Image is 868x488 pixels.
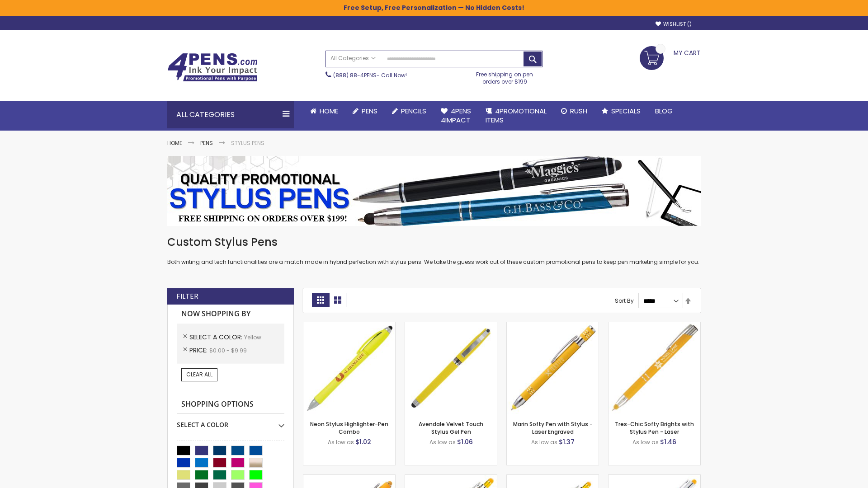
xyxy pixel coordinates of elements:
[531,438,557,446] span: As low as
[310,420,388,435] a: Neon Stylus Highlighter-Pen Combo
[405,322,497,414] img: Avendale Velvet Touch Stylus Gel Pen-Yellow
[303,322,395,329] a: Neon Stylus Highlighter-Pen Combo-Yellow
[405,322,497,329] a: Avendale Velvet Touch Stylus Gel Pen-Yellow
[167,101,294,128] div: All Categories
[609,322,700,414] img: Tres-Chic Softy Brights with Stylus Pen - Laser-Yellow
[401,106,426,116] span: Pencils
[615,420,694,435] a: Tres-Chic Softy Brights with Stylus Pen - Laser
[177,414,284,429] div: Select A Color
[167,53,258,82] img: 4Pens Custom Pens and Promotional Products
[648,101,680,121] a: Blog
[330,55,376,62] span: All Categories
[434,101,478,131] a: 4Pens4impact
[186,371,212,378] span: Clear All
[656,21,692,28] a: Wishlist
[189,346,209,355] span: Price
[303,101,345,121] a: Home
[303,474,395,482] a: Ellipse Softy Brights with Stylus Pen - Laser-Yellow
[385,101,434,121] a: Pencils
[507,322,599,329] a: Marin Softy Pen with Stylus - Laser Engraved-Yellow
[177,395,284,414] strong: Shopping Options
[333,71,377,79] a: (888) 88-4PENS
[326,51,380,66] a: All Categories
[655,106,673,116] span: Blog
[231,139,264,147] strong: Stylus Pens
[362,106,377,116] span: Pens
[167,235,701,249] h1: Custom Stylus Pens
[177,305,284,324] strong: Now Shopping by
[611,106,641,116] span: Specials
[507,474,599,482] a: Phoenix Softy Brights Gel with Stylus Pen - Laser-Yellow
[167,156,701,226] img: Stylus Pens
[167,139,182,147] a: Home
[167,235,701,266] div: Both writing and tech functionalities are a match made in hybrid perfection with stylus pens. We ...
[513,420,593,435] a: Marin Softy Pen with Stylus - Laser Engraved
[609,322,700,329] a: Tres-Chic Softy Brights with Stylus Pen - Laser-Yellow
[507,322,599,414] img: Marin Softy Pen with Stylus - Laser Engraved-Yellow
[181,368,217,381] a: Clear All
[312,293,329,307] strong: Grid
[419,420,483,435] a: Avendale Velvet Touch Stylus Gel Pen
[320,106,338,116] span: Home
[441,106,471,125] span: 4Pens 4impact
[609,474,700,482] a: Tres-Chic Softy with Stylus Top Pen - ColorJet-Yellow
[333,71,407,79] span: - Call Now!
[209,347,247,354] span: $0.00 - $9.99
[615,297,634,305] label: Sort By
[355,437,371,446] span: $1.02
[478,101,554,131] a: 4PROMOTIONALITEMS
[200,139,213,147] a: Pens
[189,333,244,342] span: Select A Color
[405,474,497,482] a: Phoenix Softy Brights with Stylus Pen - Laser-Yellow
[176,291,198,301] strong: Filter
[467,67,543,85] div: Free shipping on pen orders over $199
[328,438,354,446] span: As low as
[559,437,575,446] span: $1.37
[486,106,547,125] span: 4PROMOTIONAL ITEMS
[303,322,395,414] img: Neon Stylus Highlighter-Pen Combo-Yellow
[345,101,385,121] a: Pens
[457,437,473,446] span: $1.06
[570,106,587,116] span: Rush
[429,438,456,446] span: As low as
[660,437,676,446] span: $1.46
[244,333,261,341] span: Yellow
[632,438,659,446] span: As low as
[594,101,648,121] a: Specials
[554,101,594,121] a: Rush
